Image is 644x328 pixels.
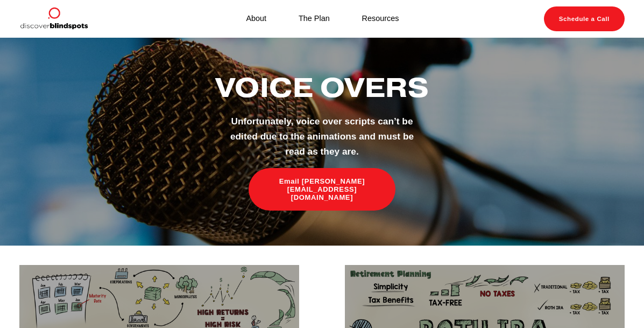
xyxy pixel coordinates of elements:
[544,6,625,31] a: Schedule a Call
[362,12,399,26] a: Resources
[299,12,330,26] a: The Plan
[230,116,416,156] strong: Unfortunately, voice over scripts can’t be edited due to the animations and must be read as they ...
[249,168,395,211] a: Email [PERSON_NAME][EMAIL_ADDRESS][DOMAIN_NAME]
[246,12,266,26] a: About
[197,73,446,102] h2: Voice Overs
[19,6,88,31] img: Discover Blind Spots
